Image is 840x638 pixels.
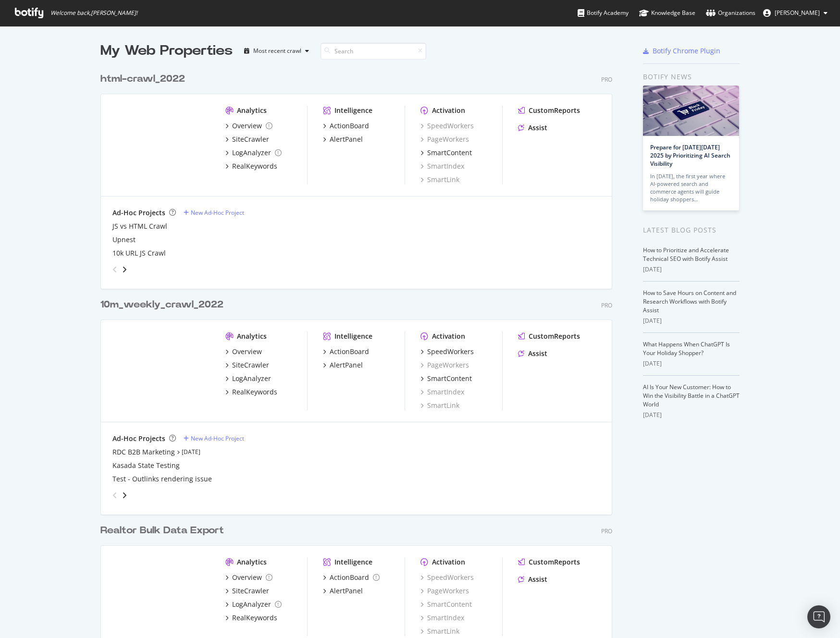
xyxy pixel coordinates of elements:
[100,72,189,86] a: html-crawl_2022
[334,557,372,567] div: Intelligence
[601,75,612,84] div: Pro
[237,557,267,567] div: Analytics
[601,301,612,309] div: Pro
[323,347,369,356] a: ActionBoard
[529,557,580,567] div: CustomReports
[323,586,363,596] a: AlertPanel
[232,600,271,609] div: LogAnalyzer
[225,613,277,623] a: RealKeywords
[643,265,740,274] div: [DATE]
[643,225,740,235] div: Latest Blog Posts
[100,72,185,86] div: html-crawl_2022
[323,573,380,582] a: ActionBoard
[191,209,244,217] div: New Ad-Hoc Project
[334,331,372,341] div: Intelligence
[237,106,267,115] div: Analytics
[112,461,180,470] a: Kasada State Testing
[330,573,369,582] div: ActionBoard
[323,135,363,144] a: AlertPanel
[112,331,210,409] img: realtor.com
[232,374,271,383] div: LogAnalyzer
[232,135,269,144] div: SiteCrawler
[225,374,271,383] a: LogAnalyzer
[427,148,472,158] div: SmartContent
[330,347,369,356] div: ActionBoard
[232,121,262,131] div: Overview
[100,524,224,538] div: Realtor Bulk Data Export
[518,557,580,567] a: CustomReports
[225,347,262,356] a: Overview
[420,135,469,144] a: PageWorkers
[225,600,282,609] a: LogAnalyzer
[420,161,464,171] a: SmartIndex
[182,448,200,456] a: [DATE]
[420,573,474,582] a: SpeedWorkers
[643,317,740,325] div: [DATE]
[420,401,459,410] a: SmartLink
[330,586,363,596] div: AlertPanel
[529,331,580,341] div: CustomReports
[529,106,580,115] div: CustomReports
[225,135,269,144] a: SiteCrawler
[253,48,301,54] div: Most recent crawl
[420,387,464,397] a: SmartIndex
[420,600,472,609] a: SmartContent
[112,221,167,231] div: JS vs HTML Crawl
[601,527,612,535] div: Pro
[518,349,547,358] a: Assist
[420,626,459,636] div: SmartLink
[112,557,210,635] img: realtorsecondary.com
[518,575,547,584] a: Assist
[121,491,128,500] div: angle-right
[643,246,729,263] a: How to Prioritize and Accelerate Technical SEO with Botify Assist
[112,208,165,218] div: Ad-Hoc Projects
[420,175,459,184] a: SmartLink
[334,106,372,115] div: Intelligence
[112,248,166,258] div: 10k URL JS Crawl
[225,573,272,582] a: Overview
[232,360,269,370] div: SiteCrawler
[420,613,464,623] a: SmartIndex
[643,383,740,408] a: AI Is Your New Customer: How to Win the Visibility Battle in a ChatGPT World
[330,121,369,131] div: ActionBoard
[330,135,363,144] div: AlertPanel
[643,86,739,136] img: Prepare for Black Friday 2025 by Prioritizing AI Search Visibility
[112,434,165,443] div: Ad-Hoc Projects
[232,613,277,623] div: RealKeywords
[50,9,137,17] span: Welcome back, [PERSON_NAME] !
[653,46,720,56] div: Botify Chrome Plugin
[112,235,136,245] a: Upnest
[427,374,472,383] div: SmartContent
[225,161,277,171] a: RealKeywords
[232,148,271,158] div: LogAnalyzer
[121,265,128,274] div: angle-right
[420,121,474,131] a: SpeedWorkers
[528,575,547,584] div: Assist
[232,347,262,356] div: Overview
[643,72,740,82] div: Botify news
[225,148,282,158] a: LogAnalyzer
[518,123,547,133] a: Assist
[807,605,830,628] div: Open Intercom Messenger
[420,347,474,356] a: SpeedWorkers
[225,586,269,596] a: SiteCrawler
[420,586,469,596] a: PageWorkers
[643,411,740,419] div: [DATE]
[232,573,262,582] div: Overview
[323,121,369,131] a: ActionBoard
[650,143,730,168] a: Prepare for [DATE][DATE] 2025 by Prioritizing AI Search Visibility
[518,106,580,115] a: CustomReports
[420,360,469,370] div: PageWorkers
[240,43,313,59] button: Most recent crawl
[639,8,695,18] div: Knowledge Base
[100,524,228,538] a: Realtor Bulk Data Export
